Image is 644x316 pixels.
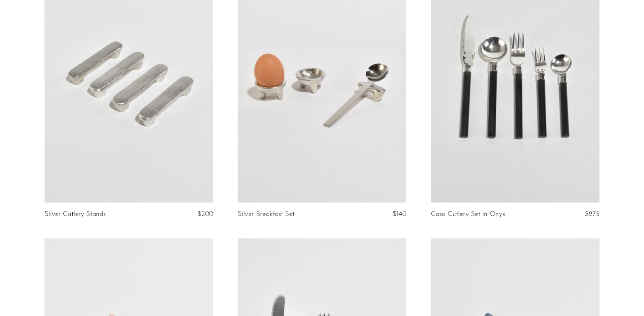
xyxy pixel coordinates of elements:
span: $275 [585,211,599,218]
a: Silver Cutlery Stands [45,211,106,218]
span: $200 [197,211,213,218]
a: Silver Breakfast Set [238,211,294,218]
a: Casa Cutlery Set in Onyx [431,211,505,218]
span: $140 [392,211,406,218]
